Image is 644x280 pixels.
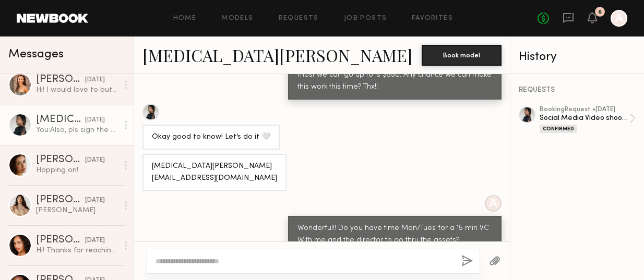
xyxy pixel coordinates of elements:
[36,155,85,165] div: [PERSON_NAME]
[36,75,85,85] div: [PERSON_NAME]
[8,48,64,60] span: Messages
[36,246,118,255] div: Hi! Thanks for reaching out. I am available that day!
[36,115,85,125] div: [MEDICAL_DATA][PERSON_NAME]
[173,15,197,22] a: Home
[412,15,453,22] a: Favorites
[36,85,118,95] div: Hi! I would love to but I’m out of town [DATE] and [DATE] only. If there are other shoot dates, p...
[519,87,636,94] div: REQUESTS
[142,44,412,66] a: [MEDICAL_DATA][PERSON_NAME]
[422,50,502,59] a: Book model
[519,51,636,63] div: History
[36,235,85,246] div: [PERSON_NAME]
[598,9,602,15] div: 6
[36,205,118,215] div: [PERSON_NAME]
[36,125,118,135] div: You: Also, pls sign the NDA when you can!
[344,15,387,22] a: Job Posts
[540,113,629,123] div: Social Media Video shoot 10/9
[540,106,636,133] a: bookingRequest •[DATE]Social Media Video shoot 10/9Confirmed
[540,125,577,133] div: Confirmed
[422,45,502,66] button: Book model
[85,236,105,246] div: [DATE]
[297,223,492,247] div: Wonderful!! Do you have time Mon/Tues for a 15 min VC With me and the director to go thru the ass...
[85,75,105,85] div: [DATE]
[221,15,253,22] a: Models
[85,155,105,165] div: [DATE]
[85,115,105,125] div: [DATE]
[611,10,627,27] a: A
[152,131,270,143] div: Okay good to know! Let’s do it 🤍
[36,195,85,205] div: [PERSON_NAME]
[36,165,118,175] div: Hopping on!
[279,15,319,22] a: Requests
[85,196,105,205] div: [DATE]
[540,106,629,113] div: booking Request • [DATE]
[152,161,277,185] div: [MEDICAL_DATA][PERSON_NAME] [EMAIL_ADDRESS][DOMAIN_NAME]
